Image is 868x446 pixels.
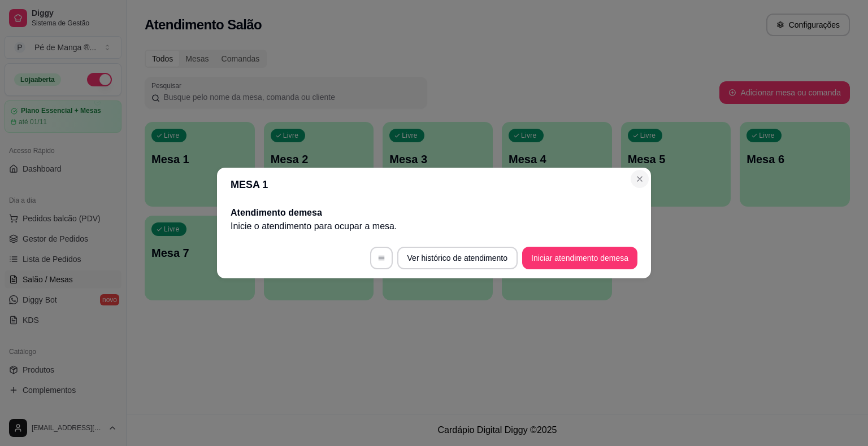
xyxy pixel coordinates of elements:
[231,220,637,233] p: Inicie o atendimento para ocupar a mesa .
[522,247,637,269] button: Iniciar atendimento demesa
[231,206,637,220] h2: Atendimento de mesa
[631,170,649,188] button: Close
[217,168,651,202] header: MESA 1
[397,247,518,269] button: Ver histórico de atendimento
